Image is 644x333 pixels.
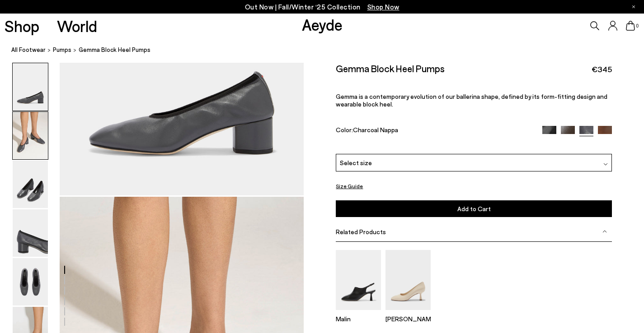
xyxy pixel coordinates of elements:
h2: Gemma Block Heel Pumps [336,63,445,74]
img: svg%3E [602,229,607,234]
a: All Footwear [11,45,46,55]
span: 0 [635,23,639,28]
div: Color: [336,126,533,136]
p: Malin [336,315,381,323]
a: Shop [5,18,39,34]
a: 0 [626,21,635,31]
img: Gemma Block Heel Pumps - Image 2 [13,112,48,159]
a: pumps [53,45,71,55]
span: pumps [53,46,71,53]
span: Select size [340,158,372,167]
img: Gemma Block Heel Pumps - Image 1 [13,63,48,111]
img: Giotta Round-Toe Pumps [385,250,431,310]
p: [PERSON_NAME] [385,315,431,323]
span: Navigate to /collections/new-in [367,3,400,11]
img: Gemma Block Heel Pumps - Image 4 [13,209,48,257]
a: World [57,18,97,34]
span: Charcoal Nappa [353,126,398,134]
img: Malin Slingback Mules [336,250,381,310]
a: Giotta Round-Toe Pumps [PERSON_NAME] [385,304,431,323]
img: Gemma Block Heel Pumps - Image 3 [13,161,48,208]
button: Add to Cart [336,200,611,217]
span: Add to Cart [457,205,491,213]
nav: breadcrumb [11,38,644,63]
button: Size Guide [336,180,363,192]
span: Related Products [336,228,386,236]
span: €345 [592,64,612,75]
a: Aeyde [302,15,343,34]
p: Gemma is a contemporary evolution of our ballerina shape, defined by its form-fitting design and ... [336,92,611,108]
a: Malin Slingback Mules Malin [336,304,381,323]
span: Gemma Block Heel Pumps [79,45,150,55]
img: svg%3E [603,162,608,166]
p: Out Now | Fall/Winter ‘25 Collection [245,1,400,13]
img: Gemma Block Heel Pumps - Image 5 [13,258,48,305]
